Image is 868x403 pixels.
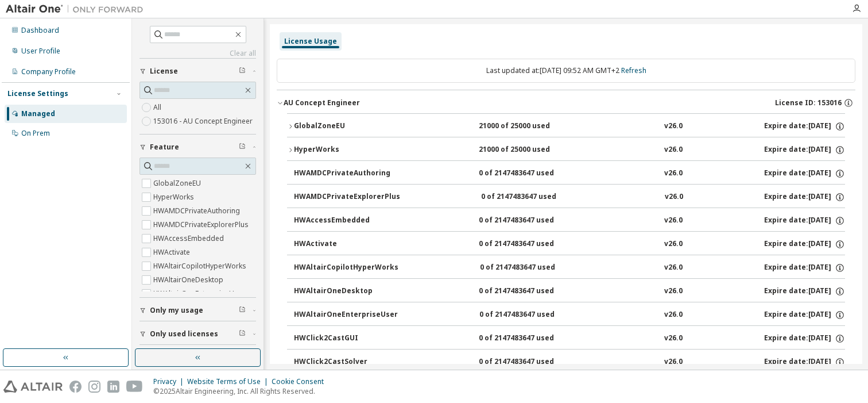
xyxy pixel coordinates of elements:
[294,192,400,202] div: HWAMDCPrivateExplorerPlus
[153,204,242,218] label: HWAMDCPrivateAuthoring
[479,286,582,297] div: 0 of 2147483647 used
[139,135,256,160] button: Feature
[294,208,845,233] button: HWAccessEmbedded0 of 2147483647 usedv26.0Expire date:[DATE]
[294,161,845,186] button: HWAMDCPrivateAuthoring0 of 2147483647 usedv26.0Expire date:[DATE]
[239,143,246,152] span: Clear filter
[139,298,256,323] button: Only my usage
[107,381,119,393] img: linkedin.svg
[775,98,842,108] span: License ID: 153016
[153,377,187,386] div: Privacy
[150,143,179,152] span: Feature
[277,90,855,116] button: AU Concept EngineerLicense ID: 153016
[272,377,331,386] div: Cookie Consent
[239,67,246,76] span: Clear filter
[153,386,331,396] p: © 2025 Altair Engineering, Inc. All Rights Reserved.
[764,333,845,344] div: Expire date: [DATE]
[479,333,582,344] div: 0 of 2147483647 used
[664,263,683,273] div: v26.0
[764,121,845,132] div: Expire date: [DATE]
[287,114,845,139] button: GlobalZoneEU21000 of 25000 usedv26.0Expire date:[DATE]
[153,245,192,259] label: HWActivate
[479,310,583,320] div: 0 of 2147483647 used
[294,279,845,304] button: HWAltairOneDesktop0 of 2147483647 usedv26.0Expire date:[DATE]
[153,259,249,273] label: HWAltairCopilotHyperWorks
[21,129,50,138] div: On Prem
[294,326,845,351] button: HWClick2CastGUI0 of 2147483647 usedv26.0Expire date:[DATE]
[139,49,256,58] a: Clear all
[664,121,683,132] div: v26.0
[479,239,582,250] div: 0 of 2147483647 used
[479,216,582,226] div: 0 of 2147483647 used
[294,145,397,155] div: HyperWorks
[764,216,845,226] div: Expire date: [DATE]
[294,350,845,375] button: HWClick2CastSolver0 of 2147483647 usedv26.0Expire date:[DATE]
[294,239,397,250] div: HWActivate
[764,239,845,250] div: Expire date: [DATE]
[664,286,683,297] div: v26.0
[153,101,164,114] label: All
[664,333,683,344] div: v26.0
[187,377,272,386] div: Website Terms of Use
[139,59,256,84] button: License
[287,137,845,163] button: HyperWorks21000 of 25000 usedv26.0Expire date:[DATE]
[284,37,337,46] div: License Usage
[284,98,360,108] div: AU Concept Engineer
[764,357,845,367] div: Expire date: [DATE]
[294,333,397,344] div: HWClick2CastGUI
[294,310,398,320] div: HWAltairOneEnterpriseUser
[481,192,584,202] div: 0 of 2147483647 used
[294,121,397,132] div: GlobalZoneEU
[150,67,178,76] span: License
[294,357,397,367] div: HWClick2CastSolver
[294,286,397,297] div: HWAltairOneDesktop
[153,232,226,245] label: HWAccessEmbedded
[294,232,845,257] button: HWActivate0 of 2147483647 usedv26.0Expire date:[DATE]
[664,145,683,155] div: v26.0
[664,216,683,226] div: v26.0
[294,263,398,273] div: HWAltairCopilotHyperWorks
[764,263,845,273] div: Expire date: [DATE]
[480,263,583,273] div: 0 of 2147483647 used
[153,273,226,287] label: HWAltairOneDesktop
[21,109,55,118] div: Managed
[153,287,247,301] label: HWAltairOneEnterpriseUser
[88,381,100,393] img: instagram.svg
[294,302,845,328] button: HWAltairOneEnterpriseUser0 of 2147483647 usedv26.0Expire date:[DATE]
[764,168,845,179] div: Expire date: [DATE]
[294,185,845,210] button: HWAMDCPrivateExplorerPlus0 of 2147483647 usedv26.0Expire date:[DATE]
[479,357,582,367] div: 0 of 2147483647 used
[479,168,582,179] div: 0 of 2147483647 used
[479,145,582,155] div: 21000 of 25000 used
[764,145,845,155] div: Expire date: [DATE]
[153,218,251,232] label: HWAMDCPrivateExplorerPlus
[621,66,646,75] a: Refresh
[69,381,82,393] img: facebook.svg
[7,89,68,98] div: License Settings
[239,329,246,339] span: Clear filter
[294,168,397,179] div: HWAMDCPrivateAuthoring
[139,321,256,347] button: Only used licenses
[277,59,855,83] div: Last updated at: [DATE] 09:52 AM GMT+2
[239,306,246,315] span: Clear filter
[664,310,683,320] div: v26.0
[3,381,63,393] img: altair_logo.svg
[153,114,255,128] label: 153016 - AU Concept Engineer
[764,192,845,202] div: Expire date: [DATE]
[294,216,397,226] div: HWAccessEmbedded
[665,192,683,202] div: v26.0
[764,286,845,297] div: Expire date: [DATE]
[764,310,845,320] div: Expire date: [DATE]
[126,381,143,393] img: youtube.svg
[21,26,59,35] div: Dashboard
[150,306,203,315] span: Only my usage
[153,176,203,190] label: GlobalZoneEU
[21,47,60,56] div: User Profile
[664,239,683,250] div: v26.0
[479,121,582,132] div: 21000 of 25000 used
[294,255,845,281] button: HWAltairCopilotHyperWorks0 of 2147483647 usedv26.0Expire date:[DATE]
[21,67,76,76] div: Company Profile
[153,190,196,204] label: HyperWorks
[150,329,218,339] span: Only used licenses
[664,357,683,367] div: v26.0
[664,168,683,179] div: v26.0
